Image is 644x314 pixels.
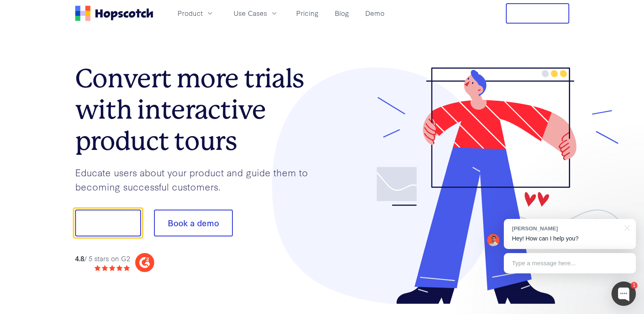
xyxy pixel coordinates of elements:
a: Demo [362,6,388,20]
img: Mark Spera [487,234,499,246]
button: Free Trial [506,3,569,24]
button: Product [173,6,219,20]
div: Type a message here... [504,253,636,273]
span: Use Cases [234,8,267,18]
button: Use Cases [229,6,283,20]
p: Hey! How can I help you? [512,234,628,243]
a: Pricing [293,6,322,20]
a: Home [75,6,153,21]
button: Book a demo [154,210,233,236]
button: Show me! [75,210,141,236]
h1: Convert more trials with interactive product tours [75,63,322,156]
strong: 4.8 [75,253,84,263]
div: 1 [631,282,637,289]
div: [PERSON_NAME] [512,225,620,232]
p: Educate users about your product and guide them to becoming successful customers. [75,165,322,193]
a: Blog [332,6,352,20]
span: Product [178,8,203,18]
div: / 5 stars on G2 [75,253,130,264]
